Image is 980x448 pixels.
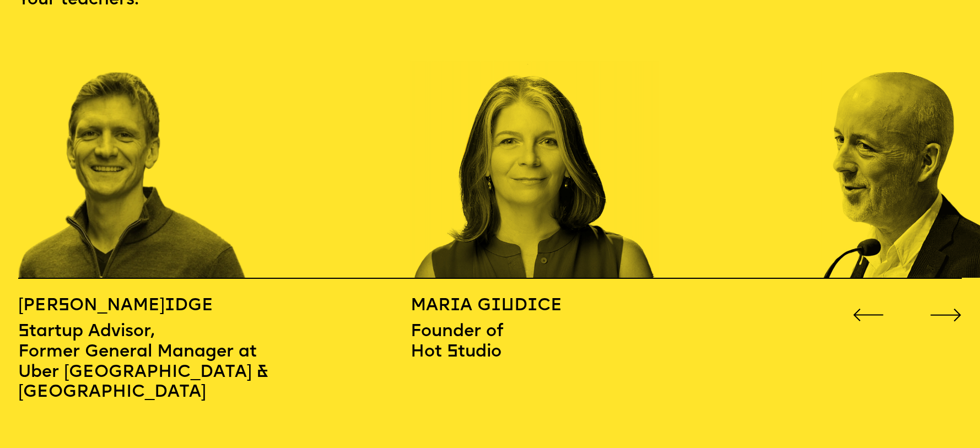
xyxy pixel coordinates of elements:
[930,304,962,317] button: Go to next slide
[411,317,822,363] p: Founder of Hot Studio
[527,298,537,315] span: i
[501,298,514,315] span: u
[491,298,501,315] span: i
[165,298,175,315] span: i
[852,304,884,317] button: Go to previous slide
[18,295,410,317] p: [PERSON_NAME] dge
[450,298,460,315] span: i
[18,317,410,403] p: Startup Advisor, Former General Manager at Uber [GEOGRAPHIC_DATA] & [GEOGRAPHIC_DATA]
[411,295,822,317] p: Mar a G d ce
